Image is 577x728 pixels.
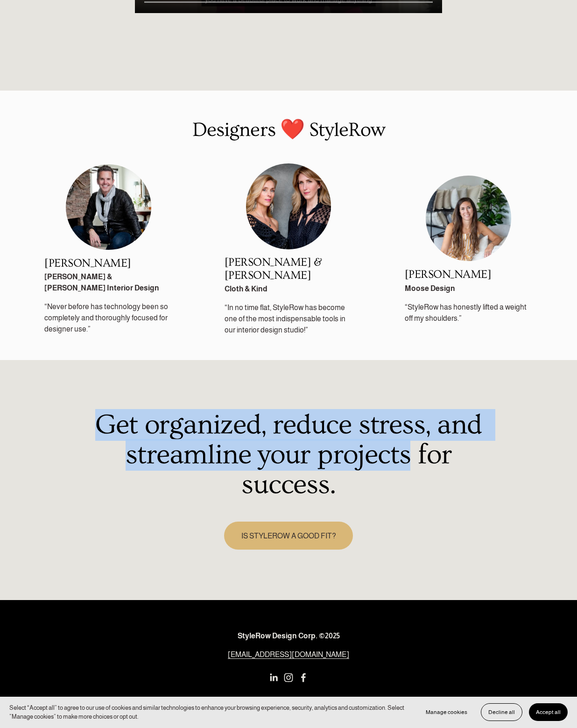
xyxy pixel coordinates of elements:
[426,709,467,715] span: Manage cookies
[23,115,554,145] p: Designers ❤️ StyleRow
[9,703,409,721] p: Select “Accept all” to agree to our use of cookies and similar technologies to enhance your brows...
[44,301,172,335] p: “Never before has technology been so completely and thoroughly focused for designer use.”
[90,410,487,500] h1: Get organized, reduce stress, and streamline your projects for success.
[44,273,159,292] strong: [PERSON_NAME] & [PERSON_NAME] Interior Design
[419,703,474,721] button: Manage cookies
[224,522,353,550] a: IS STYLEROW A GOOD FIT?
[405,302,533,324] p: “StyleRow has honestly lifted a weight off my shoulders.”
[44,257,172,270] h2: [PERSON_NAME]
[269,673,278,682] a: LinkedIn
[536,709,561,715] span: Accept all
[488,709,515,715] span: Decline all
[529,703,568,721] button: Accept all
[284,673,293,682] a: Instagram
[405,268,533,281] h2: [PERSON_NAME]
[405,284,455,292] strong: Moose Design
[225,256,352,282] h2: [PERSON_NAME] & [PERSON_NAME]
[225,302,352,336] p: “In no time flat, StyleRow has become one of the most indispensable tools in our interior design ...
[481,703,522,721] button: Decline all
[228,649,349,660] a: [EMAIL_ADDRESS][DOMAIN_NAME]
[225,285,267,293] strong: Cloth & Kind
[238,632,340,640] strong: StyleRow Design Corp. ©2025
[299,673,308,682] a: Facebook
